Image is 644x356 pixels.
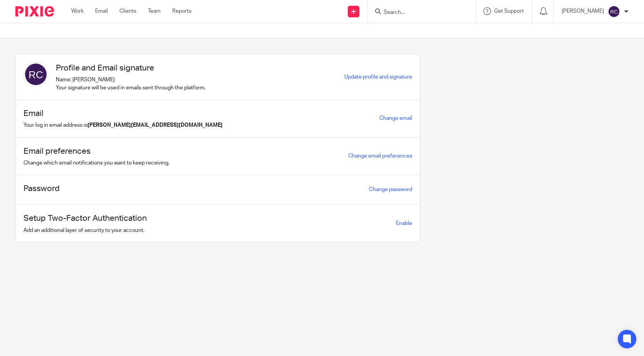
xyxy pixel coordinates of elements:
p: Change which email notifications you want to keep receiving. [23,159,169,167]
h1: Email [23,107,223,119]
a: Team [148,7,161,15]
b: [PERSON_NAME][EMAIL_ADDRESS][DOMAIN_NAME] [87,123,223,128]
img: Pixie [15,6,54,17]
a: Update profile and signature [344,74,412,80]
h1: Setup Two-Factor Authentication [23,212,147,224]
input: Search [383,9,452,16]
h1: Profile and Email signature [56,62,206,74]
a: Change email [379,116,412,121]
p: Your log in email address is [23,121,223,129]
a: Email [95,7,108,15]
p: Add an additional layer of security to your account. [23,227,147,234]
img: svg%3E [608,5,620,18]
a: Clients [119,7,136,15]
a: Reports [172,7,191,15]
span: Enable [396,221,412,226]
a: Change password [369,187,412,192]
span: Get Support [494,8,524,14]
p: [PERSON_NAME] [562,7,604,15]
img: svg%3E [23,62,48,87]
a: Work [71,7,84,15]
h1: Password [23,183,60,195]
p: Name: [PERSON_NAME] Your signature will be used in emails sent through the platform. [56,76,206,92]
h1: Email preferences [23,145,169,157]
a: Change email preferences [348,153,412,159]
